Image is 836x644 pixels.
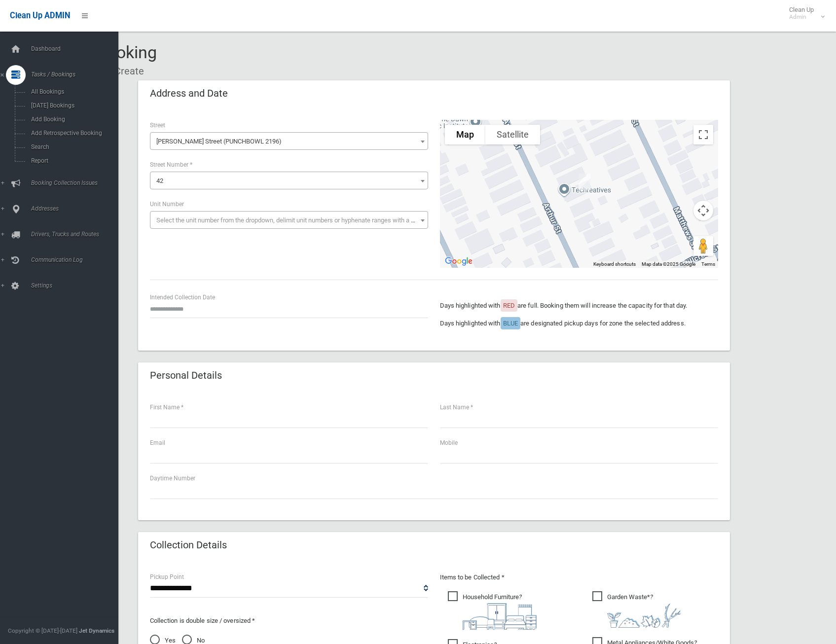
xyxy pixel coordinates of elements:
[138,84,240,103] header: Address and Date
[28,88,117,95] span: All Bookings
[28,256,126,263] span: Communication Log
[138,366,234,385] header: Personal Details
[485,125,540,144] button: Show satellite imagery
[152,135,426,148] span: Arthur Street (PUNCHBOWL 2196)
[28,116,117,123] span: Add Booking
[28,143,117,150] span: Search
[592,591,681,628] span: Garden Waste*
[463,603,537,630] img: aa9efdbe659d29b613fca23ba79d85cb.png
[503,302,515,309] span: RED
[593,261,636,268] button: Keyboard shortcuts
[28,157,117,164] span: Report
[448,591,537,630] span: Household Furniture
[445,125,485,144] button: Show street map
[789,13,814,21] small: Admin
[28,71,126,78] span: Tasks / Bookings
[79,627,114,634] strong: Jet Dynamics
[442,255,475,268] a: Open this area in Google Maps (opens a new window)
[150,132,428,150] span: Arthur Street (PUNCHBOWL 2196)
[440,318,718,329] p: Days highlighted with are designated pickup days for zone the selected address.
[701,261,715,267] a: Terms (opens in new tab)
[642,261,695,267] span: Map data ©2025 Google
[10,11,70,20] span: Clean Up ADMIN
[28,179,126,186] span: Booking Collection Issues
[152,174,426,188] span: 42
[156,177,163,184] span: 42
[28,45,126,52] span: Dashboard
[28,102,117,109] span: [DATE] Bookings
[8,627,77,634] span: Copyright © [DATE]-[DATE]
[463,593,537,630] i: ?
[440,572,718,583] p: Items to be Collected *
[607,603,681,628] img: 4fd8a5c772b2c999c83690221e5242e0.png
[28,205,126,212] span: Addresses
[693,125,713,144] button: Toggle fullscreen view
[442,255,475,268] img: Google
[28,282,126,289] span: Settings
[28,130,117,137] span: Add Retrospective Booking
[156,216,432,224] span: Select the unit number from the dropdown, delimit unit numbers or hyphenate ranges with a comma
[138,536,239,555] header: Collection Details
[108,62,144,80] li: Create
[440,300,718,312] p: Days highlighted with are full. Booking them will increase the capacity for that day.
[28,231,126,238] span: Drivers, Trucks and Routes
[150,615,428,627] p: Collection is double size / oversized *
[784,6,824,21] span: Clean Up
[503,320,518,327] span: BLUE
[150,172,428,189] span: 42
[607,593,681,628] i: ?
[693,236,713,256] button: Drag Pegman onto the map to open Street View
[693,201,713,220] button: Map camera controls
[575,170,594,194] div: 42 Arthur Street, PUNCHBOWL NSW 2196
